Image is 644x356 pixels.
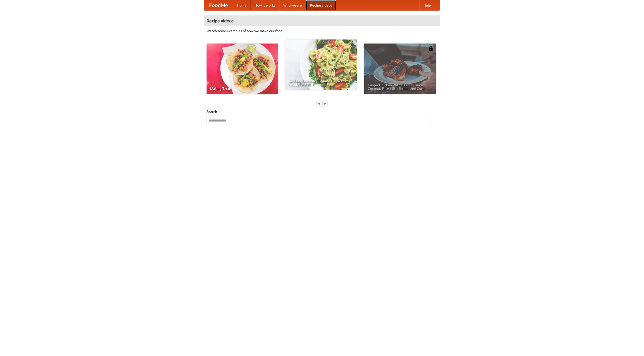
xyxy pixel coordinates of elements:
div: » [323,100,327,107]
img: 483408.png [428,46,433,51]
a: Home [233,0,251,10]
div: « [317,100,321,107]
a: Making Tacos [207,44,278,94]
a: Help [419,0,435,10]
h4: Recipe videos [204,16,440,26]
span: Making Tacos [210,87,274,90]
a: Who we are [279,0,306,10]
a: Recipe videos [306,0,336,10]
h5: Search [207,109,437,114]
a: FoodMe [204,0,233,10]
span: An Easy, Summery Tomato Pasta That's Ready for Fall [289,79,353,86]
a: An Easy, Summery Tomato Pasta That's Ready for Fall [285,39,357,90]
a: How it works [251,0,279,10]
p: Watch some examples of how we make our food! [207,28,437,33]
